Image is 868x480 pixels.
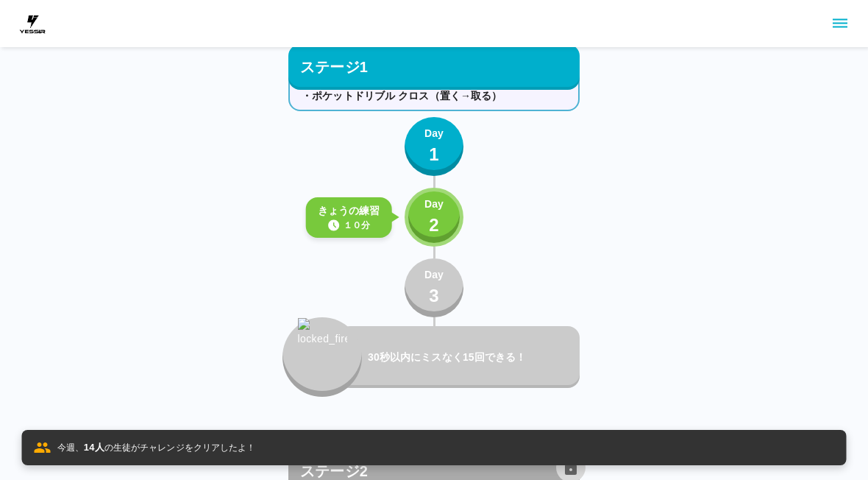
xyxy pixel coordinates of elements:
p: 3 [429,283,439,309]
button: locked_fire_icon [282,317,362,397]
p: Day [424,197,444,212]
button: Day1 [405,117,463,176]
p: 2 [429,212,439,239]
p: Day [424,267,444,283]
button: Day3 [405,258,463,317]
p: 30秒以内にミスなく15回できる！ [368,350,574,365]
button: sidemenu [828,11,853,36]
p: ・ポケットドリブル クロス（置く→取る） [302,88,566,104]
p: 1 [429,141,439,168]
p: きょうの練習 [318,203,380,219]
span: 14 人 [84,442,104,453]
button: Day2 [405,188,463,247]
p: ステージ1 [300,56,368,78]
p: 今週、 の生徒がチャレンジをクリアしたよ！ [57,440,256,455]
img: dummy [18,9,47,38]
img: locked_fire_icon [298,318,347,378]
p: １０分 [344,219,370,232]
p: Day [424,126,444,141]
